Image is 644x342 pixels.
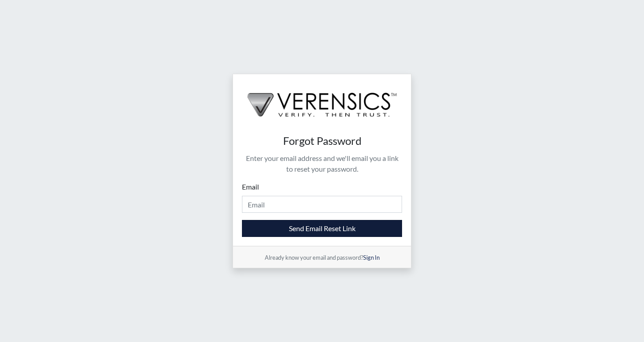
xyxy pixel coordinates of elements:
button: Send Email Reset Link [242,220,402,237]
a: Sign In [363,254,380,261]
h4: Forgot Password [242,135,402,148]
p: Enter your email address and we'll email you a link to reset your password. [242,153,402,174]
img: logo-wide-black.2aad4157.png [233,74,411,126]
input: Email [242,196,402,213]
small: Already know your email and password? [265,254,380,261]
label: Email [242,182,259,192]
